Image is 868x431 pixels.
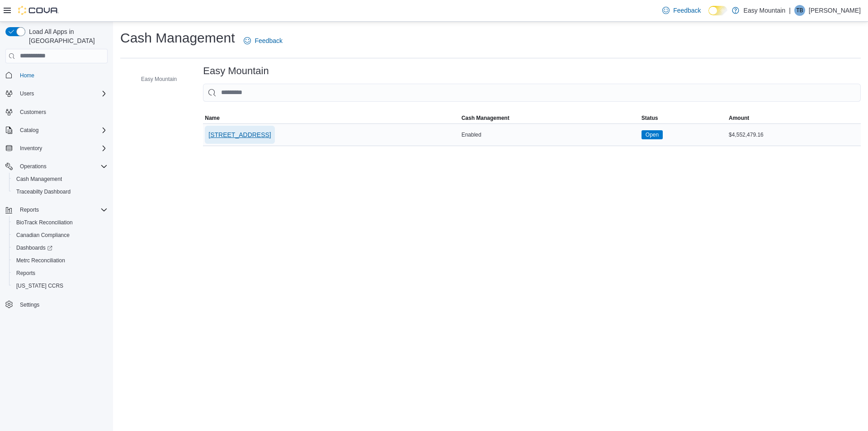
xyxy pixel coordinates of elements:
a: Dashboards [13,242,56,253]
div: $4,552,479.16 [727,129,861,140]
span: Dashboards [16,244,52,251]
button: Easy Mountain [128,74,180,85]
a: Metrc Reconciliation [13,255,69,266]
span: [STREET_ADDRESS] [208,130,271,139]
span: Cash Management [16,175,62,183]
button: Reports [16,204,42,215]
button: Traceabilty Dashboard [9,185,111,198]
span: Customers [16,106,108,118]
span: Traceabilty Dashboard [13,186,108,197]
span: Amount [729,114,749,122]
div: Enabled [460,129,640,140]
input: This is a search bar. As you type, the results lower in the page will automatically filter. [203,84,861,102]
button: Metrc Reconciliation [9,254,111,267]
span: Feedback [255,36,282,45]
a: Cash Management [13,174,66,185]
a: Traceabilty Dashboard [13,186,74,197]
button: Operations [2,160,111,173]
button: Reports [9,267,111,279]
span: Feedback [673,6,701,15]
span: Reports [20,206,39,213]
button: Settings [2,298,111,311]
p: | [789,5,791,16]
button: Reports [2,204,111,216]
button: Inventory [16,143,46,154]
button: Cash Management [460,113,640,123]
span: Home [16,70,108,81]
span: Catalog [20,127,38,134]
button: BioTrack Reconciliation [9,216,111,229]
span: Canadian Compliance [13,230,108,241]
button: Operations [16,161,50,172]
img: Cova [18,6,59,15]
span: Status [642,114,658,122]
span: Inventory [16,143,108,154]
button: Cash Management [9,173,111,185]
button: Home [2,69,111,82]
span: Dark Mode [708,15,709,16]
span: Cash Management [13,174,108,185]
button: Canadian Compliance [9,229,111,242]
span: Traceabilty Dashboard [16,188,71,195]
span: Open [646,131,659,139]
a: Dashboards [9,242,111,254]
div: Tara Bishop [794,5,805,16]
span: Operations [20,163,47,170]
a: Feedback [659,1,704,19]
button: Customers [2,105,111,118]
h3: Easy Mountain [203,66,269,76]
button: Amount [727,113,861,123]
span: Washington CCRS [13,280,108,291]
button: Catalog [2,124,111,137]
span: Customers [20,109,46,116]
span: BioTrack Reconciliation [16,219,73,226]
span: Catalog [16,125,108,136]
a: Canadian Compliance [13,230,73,241]
span: Users [16,88,108,99]
span: [US_STATE] CCRS [16,282,63,289]
span: Operations [16,161,108,172]
span: BioTrack Reconciliation [13,217,108,228]
span: Home [20,72,34,79]
a: Customers [16,107,50,118]
span: TB [796,5,803,16]
button: Name [203,113,459,123]
span: Users [20,90,34,97]
p: Easy Mountain [744,5,786,16]
a: Settings [16,299,43,310]
span: Name [205,114,220,122]
span: Reports [13,268,108,279]
button: [US_STATE] CCRS [9,279,111,292]
button: Users [16,88,38,99]
input: Dark Mode [708,6,727,15]
span: Canadian Compliance [16,232,70,239]
button: Users [2,87,111,100]
button: Status [640,113,727,123]
span: Metrc Reconciliation [16,257,65,264]
span: Cash Management [462,114,509,122]
a: [US_STATE] CCRS [13,280,67,291]
span: Reports [16,204,108,215]
span: Reports [16,270,35,277]
h1: Cash Management [120,29,235,47]
a: BioTrack Reconciliation [13,217,76,228]
a: Reports [13,268,39,279]
span: Inventory [20,145,42,152]
nav: Complex example [5,65,108,335]
p: [PERSON_NAME] [809,5,861,16]
a: Home [16,70,38,81]
span: Metrc Reconciliation [13,255,108,266]
span: Dashboards [13,242,108,253]
button: Inventory [2,142,111,155]
button: Catalog [16,125,42,136]
span: Settings [16,298,108,310]
a: Feedback [240,32,286,50]
span: Settings [20,301,39,308]
span: Open [642,130,663,139]
span: Easy Mountain [141,76,177,83]
span: Load All Apps in [GEOGRAPHIC_DATA] [25,27,108,45]
button: [STREET_ADDRESS] [205,126,274,144]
